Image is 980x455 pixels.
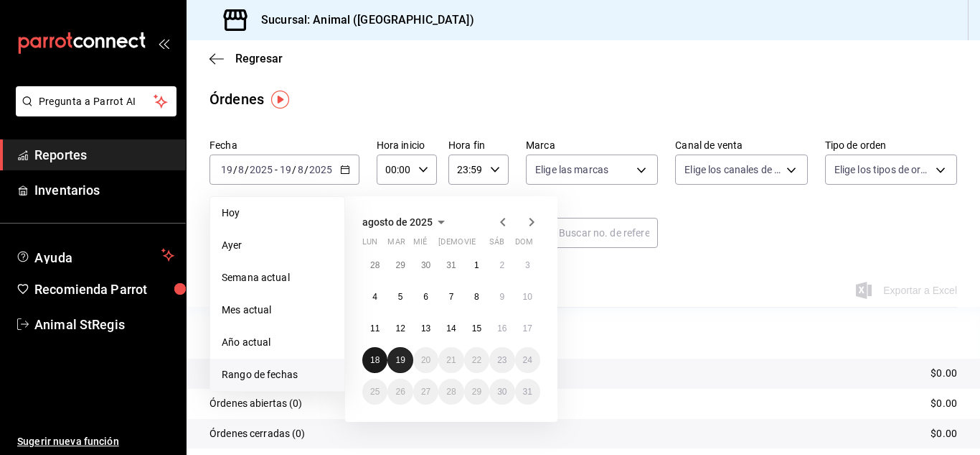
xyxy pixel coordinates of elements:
[413,284,438,310] button: 6 de agosto de 2025
[222,270,333,285] span: Semana actual
[675,140,807,150] label: Canal de venta
[834,162,930,177] span: Elige los tipos de orden
[489,347,514,373] button: 23 de agosto de 2025
[395,260,405,270] abbr: 29 de julio de 2025
[413,316,438,341] button: 13 de agosto de 2025
[930,396,957,411] p: $0.00
[464,237,476,252] abbr: viernes
[523,323,532,334] abbr: 17 de agosto de 2025
[10,104,176,119] a: Pregunta a Parrot AI
[525,260,530,270] abbr: 3 de agosto de 2025
[464,252,489,278] button: 1 de agosto de 2025
[34,315,174,334] span: Animal StRegis
[438,316,463,341] button: 14 de agosto de 2025
[515,379,540,405] button: 31 de agosto de 2025
[362,237,377,252] abbr: lunes
[39,94,154,109] span: Pregunta a Parrot AI
[825,140,957,150] label: Tipo de orden
[362,316,387,341] button: 11 de agosto de 2025
[377,140,437,150] label: Hora inicio
[209,52,283,65] button: Regresar
[209,396,303,411] p: Órdenes abiertas (0)
[17,434,174,449] span: Sugerir nueva función
[222,238,333,253] span: Ayer
[387,316,413,341] button: 12 de agosto de 2025
[497,355,507,365] abbr: 23 de agosto de 2025
[474,260,479,270] abbr: 1 de agosto de 2025
[413,237,427,252] abbr: miércoles
[220,164,233,175] input: --
[292,164,296,175] span: /
[499,260,504,270] abbr: 2 de agosto de 2025
[222,303,333,318] span: Mes actual
[472,323,481,334] abbr: 15 de agosto de 2025
[515,316,540,341] button: 17 de agosto de 2025
[209,426,306,441] p: Órdenes cerradas (0)
[209,88,264,110] div: Órdenes
[464,347,489,373] button: 22 de agosto de 2025
[515,237,533,252] abbr: domingo
[395,387,405,397] abbr: 26 de agosto de 2025
[271,91,289,109] img: Tooltip marker
[304,164,308,175] span: /
[499,292,504,302] abbr: 9 de agosto de 2025
[497,387,507,397] abbr: 30 de agosto de 2025
[438,379,463,405] button: 28 de agosto de 2025
[222,335,333,350] span: Año actual
[370,387,380,397] abbr: 25 de agosto de 2025
[446,260,456,270] abbr: 31 de julio de 2025
[448,140,509,150] label: Hora fin
[446,323,456,334] abbr: 14 de agosto de 2025
[250,12,474,29] h3: Sucursal: Animal ([GEOGRAPHIC_DATA])
[413,252,438,278] button: 30 de julio de 2025
[464,379,489,405] button: 29 de agosto de 2025
[489,237,504,252] abbr: sábado
[275,164,278,175] span: -
[421,260,430,270] abbr: 30 de julio de 2025
[438,237,523,252] abbr: jueves
[472,355,481,365] abbr: 22 de agosto de 2025
[16,86,176,116] button: Pregunta a Parrot AI
[308,164,333,175] input: ----
[235,52,283,65] span: Regresar
[413,379,438,405] button: 27 de agosto de 2025
[222,206,333,221] span: Hoy
[34,280,174,299] span: Recomienda Parrot
[362,284,387,310] button: 4 de agosto de 2025
[297,164,304,175] input: --
[489,316,514,341] button: 16 de agosto de 2025
[222,367,333,382] span: Rango de fechas
[523,292,532,302] abbr: 10 de agosto de 2025
[421,323,430,334] abbr: 13 de agosto de 2025
[515,252,540,278] button: 3 de agosto de 2025
[446,387,456,397] abbr: 28 de agosto de 2025
[464,316,489,341] button: 15 de agosto de 2025
[370,260,380,270] abbr: 28 de julio de 2025
[421,387,430,397] abbr: 27 de agosto de 2025
[523,355,532,365] abbr: 24 de agosto de 2025
[362,347,387,373] button: 18 de agosto de 2025
[489,379,514,405] button: 30 de agosto de 2025
[421,355,430,365] abbr: 20 de agosto de 2025
[362,379,387,405] button: 25 de agosto de 2025
[930,366,957,381] p: $0.00
[489,284,514,310] button: 9 de agosto de 2025
[559,219,658,247] input: Buscar no. de referencia
[398,292,403,302] abbr: 5 de agosto de 2025
[387,252,413,278] button: 29 de julio de 2025
[279,164,292,175] input: --
[370,355,380,365] abbr: 18 de agosto de 2025
[464,284,489,310] button: 8 de agosto de 2025
[515,347,540,373] button: 24 de agosto de 2025
[237,164,245,175] input: --
[472,387,481,397] abbr: 29 de agosto de 2025
[395,323,405,334] abbr: 12 de agosto de 2025
[362,213,450,231] button: agosto de 2025
[245,164,249,175] span: /
[438,252,463,278] button: 31 de julio de 2025
[370,323,380,334] abbr: 11 de agosto de 2025
[362,216,433,228] span: agosto de 2025
[233,164,237,175] span: /
[387,284,413,310] button: 5 de agosto de 2025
